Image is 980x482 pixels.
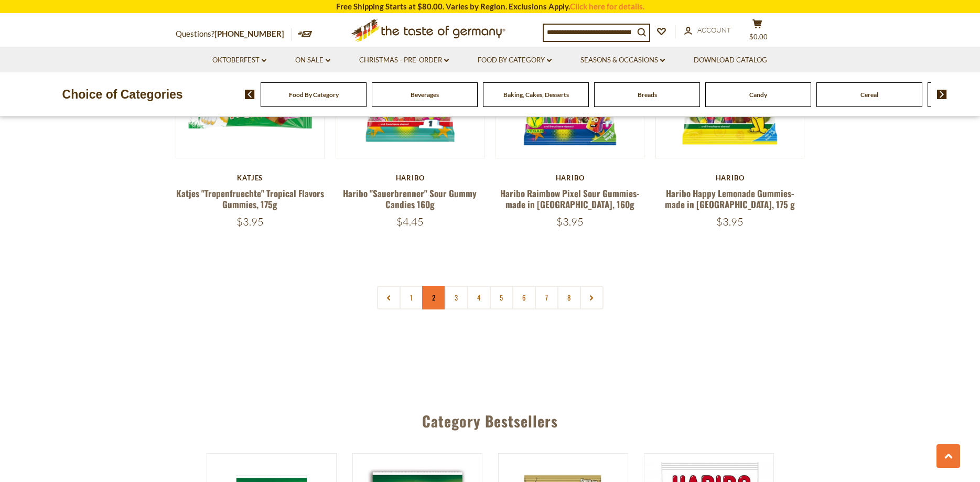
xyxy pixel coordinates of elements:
[557,286,581,309] a: 8
[694,55,767,66] a: Download Catalog
[535,286,558,309] a: 7
[638,91,657,99] a: Breads
[396,215,424,228] span: $4.45
[214,29,284,38] a: [PHONE_NUMBER]
[295,55,330,66] a: On Sale
[236,215,264,228] span: $3.95
[445,286,468,309] a: 3
[245,90,255,99] img: previous arrow
[500,187,640,211] a: Haribo Raimbow Pixel Sour Gummies- made in [GEOGRAPHIC_DATA], 160g
[665,187,795,211] a: Haribo Happy Lemonade Gummies- made in [GEOGRAPHIC_DATA], 175 g
[336,174,485,182] div: Haribo
[684,25,731,36] a: Account
[400,286,423,309] a: 1
[411,91,439,99] a: Beverages
[422,286,446,309] a: 2
[176,174,325,182] div: Katjes
[176,187,324,211] a: Katjes "Tropenfruechte" Tropical Flavors Gummies, 175g
[503,91,569,99] a: Baking, Cakes, Desserts
[289,91,339,99] a: Food By Category
[570,2,644,11] a: Click here for details.
[176,27,292,41] p: Questions?
[580,55,665,66] a: Seasons & Occasions
[490,286,513,309] a: 5
[742,19,773,45] button: $0.00
[716,215,744,228] span: $3.95
[556,215,584,228] span: $3.95
[749,91,767,99] a: Candy
[126,397,855,440] div: Category Bestsellers
[655,174,805,182] div: Haribo
[478,55,552,66] a: Food By Category
[860,91,878,99] a: Cereal
[749,33,768,41] span: $0.00
[343,187,477,211] a: Haribo "Sauerbrenner" Sour Gummy Candies 160g
[937,90,947,99] img: next arrow
[512,286,536,309] a: 6
[359,55,449,66] a: Christmas - PRE-ORDER
[212,55,266,66] a: Oktoberfest
[697,26,731,34] span: Account
[467,286,491,309] a: 4
[496,174,645,182] div: Haribo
